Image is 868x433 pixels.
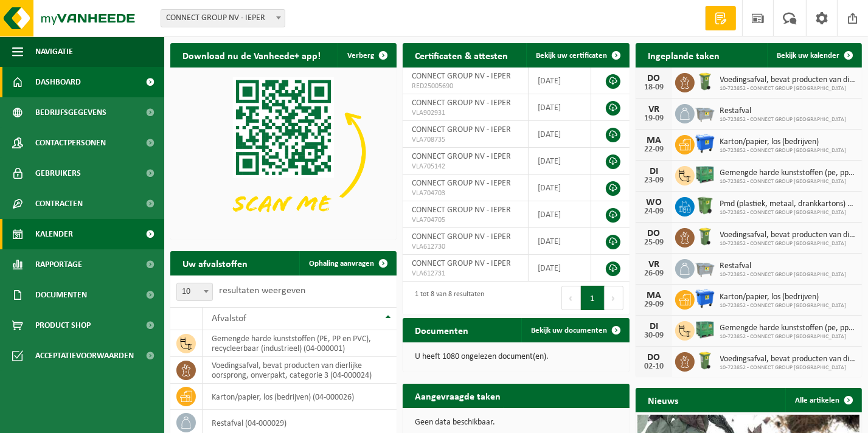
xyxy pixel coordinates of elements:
[695,133,715,154] img: WB-1100-HPE-BE-01
[720,271,847,279] span: 10-723852 - CONNECT GROUP [GEOGRAPHIC_DATA]
[642,83,666,92] div: 18-09
[642,331,666,340] div: 30-09
[412,135,519,145] span: VLA708735
[529,201,591,228] td: [DATE]
[412,72,511,81] span: CONNECT GROUP NV - IEPER
[785,388,861,412] a: Alle artikelen
[642,167,666,176] div: DI
[412,232,511,241] span: CONNECT GROUP NV - IEPER
[642,207,666,216] div: 24-09
[403,318,481,342] h2: Documenten
[415,353,617,361] p: U heeft 1080 ongelezen document(en).
[720,168,856,178] span: Gemengde harde kunststoffen (pe, pp en pvc), recycleerbaar (industrieel)
[35,310,91,341] span: Product Shop
[529,68,591,94] td: [DATE]
[161,9,285,27] span: CONNECT GROUP NV - IEPER
[521,318,628,342] a: Bekijk uw documenten
[203,357,397,384] td: voedingsafval, bevat producten van dierlijke oorsprong, onverpakt, categorie 3 (04-000024)
[642,114,666,123] div: 19-09
[720,230,856,240] span: Voedingsafval, bevat producten van dierlijke oorsprong, onverpakt, categorie 3
[561,286,581,310] button: Previous
[695,71,715,92] img: WB-0140-HPE-GN-50
[642,238,666,247] div: 25-09
[35,97,106,128] span: Bedrijfsgegevens
[529,228,591,255] td: [DATE]
[203,384,397,410] td: karton/papier, los (bedrijven) (04-000026)
[412,125,511,134] span: CONNECT GROUP NV - IEPER
[412,259,511,268] span: CONNECT GROUP NV - IEPER
[642,322,666,331] div: DI
[161,10,285,27] span: CONNECT GROUP NV - IEPER
[720,199,856,209] span: Pmd (plastiek, metaal, drankkartons) (bedrijven)
[409,285,484,311] div: 1 tot 8 van 8 resultaten
[642,300,666,309] div: 29-09
[35,67,81,97] span: Dashboard
[35,158,81,189] span: Gebruikers
[642,145,666,154] div: 22-09
[403,43,520,67] h2: Certificaten & attesten
[347,52,374,60] span: Verberg
[412,242,519,252] span: VLA612730
[695,195,715,216] img: WB-0370-HPE-GN-50
[219,286,305,296] label: resultaten weergeven
[695,350,715,371] img: WB-0140-HPE-GN-50
[529,148,591,175] td: [DATE]
[170,251,260,275] h2: Uw afvalstoffen
[642,229,666,238] div: DO
[720,116,847,123] span: 10-723852 - CONNECT GROUP [GEOGRAPHIC_DATA]
[636,43,732,67] h2: Ingeplande taken
[720,333,856,341] span: 10-723852 - CONNECT GROUP [GEOGRAPHIC_DATA]
[642,74,666,83] div: DO
[338,43,395,68] button: Verberg
[412,162,519,171] span: VLA705142
[170,68,397,237] img: Download de VHEPlus App
[636,388,690,412] h2: Nieuws
[642,105,666,114] div: VR
[777,52,839,60] span: Bekijk uw kalender
[642,176,666,185] div: 23-09
[581,286,605,310] button: 1
[529,175,591,201] td: [DATE]
[720,324,856,333] span: Gemengde harde kunststoffen (pe, pp en pvc), recycleerbaar (industrieel)
[720,262,847,271] span: Restafval
[642,362,666,371] div: 02-10
[35,280,87,310] span: Documenten
[695,257,715,278] img: WB-2500-GAL-GY-01
[529,121,591,148] td: [DATE]
[720,85,856,92] span: 10-723852 - CONNECT GROUP [GEOGRAPHIC_DATA]
[720,240,856,248] span: 10-723852 - CONNECT GROUP [GEOGRAPHIC_DATA]
[403,384,513,407] h2: Aangevraagde taken
[605,286,623,310] button: Next
[642,198,666,207] div: WO
[526,43,628,68] a: Bekijk uw certificaten
[536,52,607,60] span: Bekijk uw certificaten
[642,291,666,300] div: MA
[531,327,607,334] span: Bekijk uw documenten
[412,215,519,225] span: VLA704705
[412,152,511,161] span: CONNECT GROUP NV - IEPER
[642,353,666,362] div: DO
[35,219,73,249] span: Kalender
[412,81,519,91] span: RED25005690
[35,249,82,280] span: Rapportage
[720,106,847,116] span: Restafval
[767,43,861,68] a: Bekijk uw kalender
[177,283,212,300] span: 10
[412,206,511,215] span: CONNECT GROUP NV - IEPER
[529,255,591,282] td: [DATE]
[299,251,395,275] a: Ophaling aanvragen
[35,341,134,371] span: Acceptatievoorwaarden
[720,355,856,364] span: Voedingsafval, bevat producten van dierlijke oorsprong, onverpakt, categorie 3
[720,364,856,372] span: 10-723852 - CONNECT GROUP [GEOGRAPHIC_DATA]
[412,269,519,279] span: VLA612731
[720,147,847,154] span: 10-723852 - CONNECT GROUP [GEOGRAPHIC_DATA]
[720,137,847,147] span: Karton/papier, los (bedrijven)
[695,164,715,185] img: PB-HB-1400-HPE-GN-01
[412,99,511,108] span: CONNECT GROUP NV - IEPER
[695,319,715,340] img: PB-HB-1400-HPE-GN-01
[529,94,591,121] td: [DATE]
[642,136,666,145] div: MA
[720,178,856,185] span: 10-723852 - CONNECT GROUP [GEOGRAPHIC_DATA]
[35,128,106,158] span: Contactpersonen
[720,293,847,302] span: Karton/papier, los (bedrijven)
